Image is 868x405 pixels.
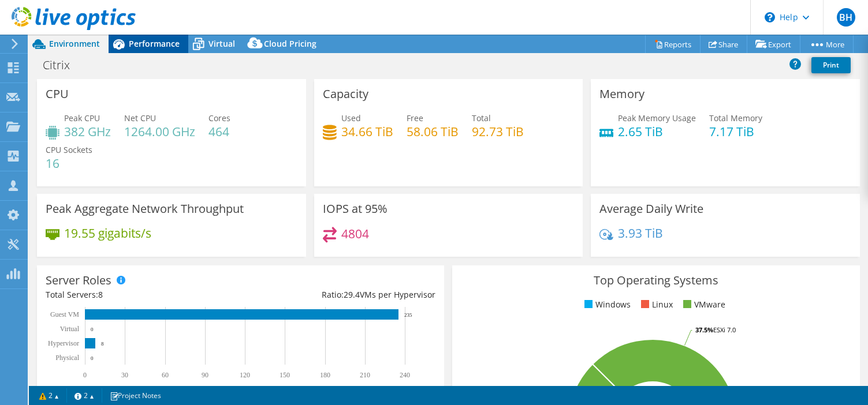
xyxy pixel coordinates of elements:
text: 240 [400,371,410,379]
h4: 7.17 TiB [709,125,762,138]
h4: 382 GHz [64,125,111,138]
h3: Average Daily Write [599,202,703,215]
span: Virtual [208,38,235,49]
div: Ratio: VMs per Hypervisor [241,288,436,301]
text: 30 [121,371,128,379]
a: Reports [645,35,701,53]
text: Virtual [60,325,80,333]
text: 0 [83,371,87,379]
li: Windows [582,298,631,311]
text: 0 [91,327,94,332]
a: More [800,35,854,53]
text: 90 [202,371,208,379]
span: Cores [208,112,230,123]
span: Total [472,112,491,123]
a: Project Notes [102,388,169,403]
text: Guest VM [50,310,79,318]
span: Cloud Pricing [264,38,316,49]
li: VMware [680,298,725,311]
span: Net CPU [124,112,156,123]
h4: 2.65 TiB [618,125,696,138]
a: Print [811,57,851,73]
text: Hypervisor [48,339,79,347]
h4: 16 [46,157,92,170]
text: 60 [162,371,169,379]
span: Total Memory [709,112,762,123]
span: Peak Memory Usage [618,112,696,123]
h3: Peak Aggregate Network Throughput [46,202,244,215]
a: 2 [31,388,67,403]
span: 29.4 [344,289,360,300]
span: Free [407,112,423,123]
li: Linux [638,298,673,311]
tspan: ESXi 7.0 [713,325,736,334]
text: 210 [360,371,370,379]
h1: Citrix [38,59,88,72]
span: BH [837,8,855,27]
h3: Capacity [323,88,368,100]
span: Environment [49,38,100,49]
h3: IOPS at 95% [323,202,388,215]
h4: 92.73 TiB [472,125,524,138]
text: 120 [240,371,250,379]
h4: 34.66 TiB [341,125,393,138]
svg: \n [765,12,775,22]
span: Used [341,112,361,123]
tspan: 37.5% [695,325,713,334]
h4: 19.55 gigabits/s [64,227,151,239]
text: 235 [404,312,412,318]
h4: 1264.00 GHz [124,125,195,138]
a: Export [747,35,800,53]
h3: Memory [599,88,645,100]
span: Peak CPU [64,112,100,123]
span: CPU Sockets [46,144,92,155]
text: 150 [280,371,290,379]
h3: CPU [46,88,69,100]
h4: 4804 [341,227,369,240]
span: Performance [129,38,180,49]
text: 180 [320,371,330,379]
div: Total Servers: [46,288,241,301]
text: 8 [101,341,104,347]
h3: Top Operating Systems [461,274,851,287]
a: 2 [66,388,102,403]
h4: 3.93 TiB [618,227,663,239]
h4: 58.06 TiB [407,125,459,138]
h4: 464 [208,125,230,138]
span: 8 [98,289,103,300]
text: 0 [91,355,94,361]
a: Share [700,35,747,53]
h3: Server Roles [46,274,111,287]
text: Physical [55,354,79,362]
